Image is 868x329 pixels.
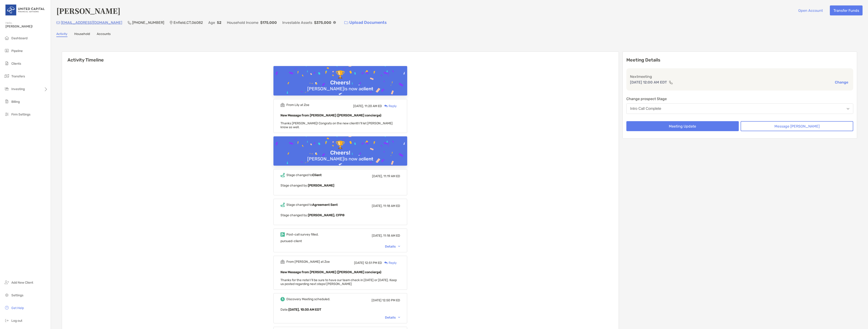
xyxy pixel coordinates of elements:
[372,174,383,178] span: [DATE],
[354,261,364,265] span: [DATE]
[365,104,382,108] span: 11:20 AM ED
[626,121,739,131] button: Meeting Update
[630,74,850,79] p: Next meeting
[11,36,27,40] span: Dashboard
[11,281,33,285] span: Add New Client
[11,306,24,310] span: Get Help
[170,21,173,25] img: Location Icon
[280,278,397,286] span: Thanks for the note! I’ll be sure to have our team check in [DATE] or [DATE]. Keep us posted rega...
[4,280,10,285] img: add_new_client icon
[361,86,373,91] b: client
[833,80,850,85] button: Change
[669,81,673,84] img: communication type
[174,20,203,25] p: Enfield , CT , 06082
[305,156,375,162] div: [PERSON_NAME] is now a
[385,316,400,319] div: Details
[385,245,400,248] div: Details
[11,319,22,323] span: Log out
[341,18,390,27] a: Upload Documents
[4,99,10,104] img: billing icon
[398,317,400,318] img: Chevron icon
[383,174,400,178] span: 11:19 AM ED
[280,113,381,117] b: New Message from [PERSON_NAME] ([PERSON_NAME] concierge)
[741,121,853,131] button: Message [PERSON_NAME]
[280,183,400,188] p: Stage changed by:
[282,20,312,25] p: Investable Assets
[280,307,400,312] p: Date :
[11,74,25,78] span: Transfers
[384,261,388,264] img: Reply icon
[365,261,382,265] span: 12:51 PM ED
[4,318,10,323] img: logout icon
[11,293,23,297] span: Settings
[361,156,373,162] b: client
[280,173,285,177] img: Event icon
[312,173,322,177] b: Client
[328,79,352,86] div: Cheers!
[280,297,285,301] img: Event icon
[847,108,849,110] img: Open dropdown arrow
[227,20,258,25] p: Household Income
[334,70,347,79] div: 🏆
[398,246,400,247] img: Chevron icon
[56,32,67,37] a: Activity
[11,49,23,53] span: Pipeline
[383,204,400,208] span: 11:18 AM ED
[308,184,334,187] b: [PERSON_NAME]
[56,5,120,16] h4: [PERSON_NAME]
[626,103,853,114] button: Intro Call Complete
[626,57,853,63] p: Meeting Details
[286,260,330,264] div: From [PERSON_NAME] at Zoe
[280,203,285,207] img: Event icon
[4,292,10,298] img: settings icon
[382,260,397,265] div: Reply
[353,104,364,108] span: [DATE],
[97,32,111,37] a: Accounts
[288,308,321,312] b: [DATE], 10:30 AM EDT
[382,104,397,108] div: Reply
[328,150,352,156] div: Cheers!
[286,233,319,236] div: Post-call survey filled.
[314,20,331,25] p: $375,000
[630,107,661,111] div: Intro Call Complete
[260,20,277,25] p: $175,000
[217,20,221,25] p: 52
[132,20,164,25] p: [PHONE_NUMBER]
[382,298,400,302] span: 12:50 PM ED
[280,270,381,274] b: New Message from [PERSON_NAME] ([PERSON_NAME] concierge)
[4,35,10,41] img: dashboard icon
[286,173,322,177] div: Stage changed to
[286,297,330,301] div: Discovery Meeting scheduled.
[5,2,45,18] img: United Capital Logo
[4,111,10,117] img: firm-settings icon
[5,25,48,28] span: [PERSON_NAME]!
[312,203,338,207] b: Agreement Sent
[280,121,393,129] span: Thanks [PERSON_NAME]! Congrats on the new client!! I'll let [PERSON_NAME] know as well.
[11,113,30,116] span: Firm Settings
[4,73,10,79] img: transfers icon
[286,203,338,207] div: Stage changed to
[372,204,382,208] span: [DATE],
[4,305,10,310] img: get-help icon
[11,87,25,91] span: Investing
[383,234,400,238] span: 11:18 AM ED
[384,105,388,108] img: Reply icon
[11,62,21,66] span: Clients
[333,21,336,24] img: Info Icon
[372,298,382,302] span: [DATE]
[630,79,667,85] p: [DATE] 12:00 AM EDT
[344,21,348,24] img: button icon
[56,21,60,24] img: Email Icon
[4,48,10,53] img: pipeline icon
[61,20,122,25] p: [EMAIL_ADDRESS][DOMAIN_NAME]
[273,66,407,105] img: Confetti
[74,32,90,37] a: Household
[372,234,382,238] span: [DATE],
[280,239,302,243] span: pursued-client
[308,213,345,217] b: [PERSON_NAME], CFP®
[280,212,400,218] p: Stage changed by:
[305,86,375,91] div: [PERSON_NAME] is now a
[334,140,347,150] div: 🏆
[4,86,10,91] img: investing icon
[280,260,285,264] img: Event icon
